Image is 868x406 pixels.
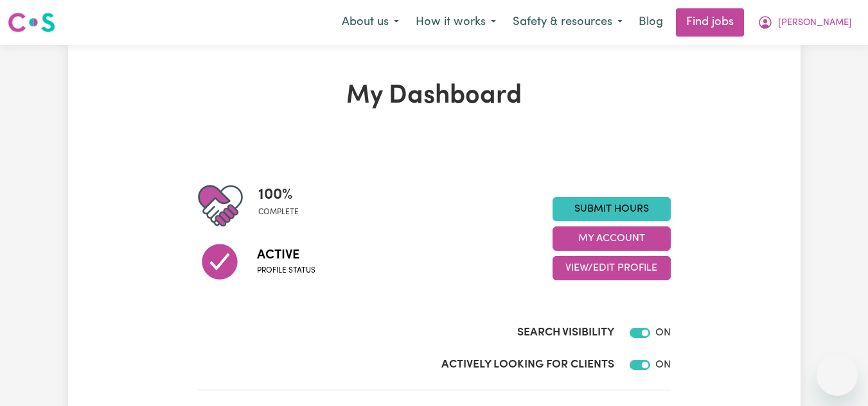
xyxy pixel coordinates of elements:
img: Careseekers logo [8,11,55,34]
label: Actively Looking for Clients [441,357,614,373]
span: ON [655,360,671,370]
a: Blog [631,8,671,37]
div: Profile completeness: 100% [258,183,309,228]
button: View/Edit Profile [553,256,671,280]
a: Find jobs [676,8,744,37]
span: Profile status [257,265,315,276]
span: [PERSON_NAME] [778,16,852,30]
button: My Account [749,9,860,36]
button: Safety & resources [504,9,631,36]
span: ON [655,328,671,338]
span: Active [257,246,315,265]
iframe: Button to launch messaging window [817,355,858,396]
a: Careseekers logo [8,8,55,37]
button: How it works [407,9,504,36]
h1: My Dashboard [198,81,671,112]
span: complete [258,207,299,218]
button: About us [333,9,407,36]
label: Search Visibility [517,325,614,341]
button: My Account [553,226,671,251]
span: 100 % [258,183,299,207]
a: Submit Hours [553,197,671,221]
